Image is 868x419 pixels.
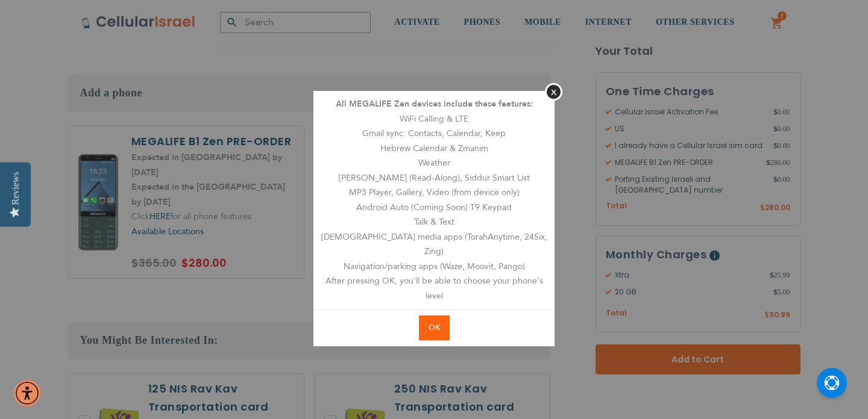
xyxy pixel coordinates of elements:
[419,315,450,340] button: OK
[313,91,555,309] div: WiFi Calling & LTE Gmail sync: Contacts, Calendar, Keep Hebrew Calendar & Zmanim Weather [PERSON_...
[14,380,40,406] div: Accessibility Menu
[10,172,21,205] div: Reviews
[336,98,533,110] strong: All MEGALIFE Zen devices include these features:
[429,322,440,333] span: OK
